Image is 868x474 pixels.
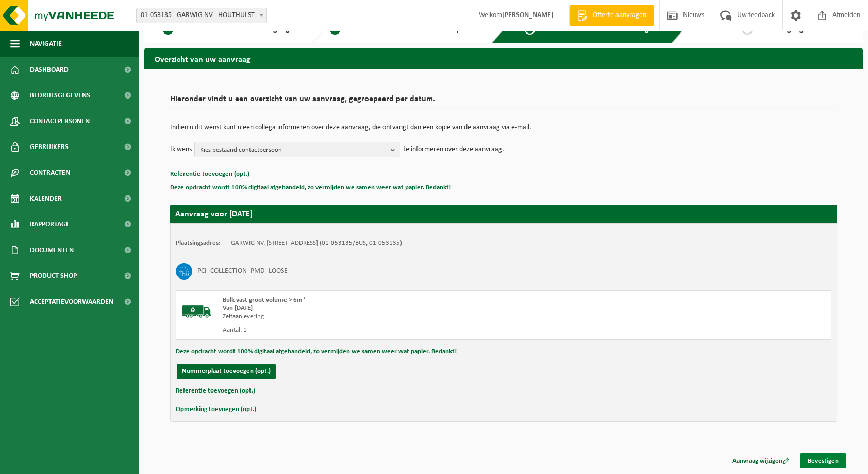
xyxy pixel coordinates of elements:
[725,453,797,468] a: Aanvraag wijzigen
[590,10,649,21] span: Offerte aanvragen
[170,95,837,109] h2: Hieronder vindt u een overzicht van uw aanvraag, gegroepeerd per datum.
[177,364,276,379] button: Nummerplaat toevoegen (opt.)
[30,289,113,315] span: Acceptatievoorwaarden
[30,263,77,289] span: Product Shop
[30,160,70,186] span: Contracten
[30,237,74,263] span: Documenten
[170,142,192,157] p: Ik wens
[30,31,62,57] span: Navigatie
[223,313,545,321] div: Zelfaanlevering
[403,142,504,157] p: te informeren over deze aanvraag.
[136,8,267,23] span: 01-053135 - GARWIG NV - HOUTHULST
[175,210,253,218] strong: Aanvraag voor [DATE]
[30,186,62,211] span: Kalender
[30,57,69,83] span: Dashboard
[176,403,256,416] button: Opmerking toevoegen (opt.)
[176,384,255,398] button: Referentie toevoegen (opt.)
[181,296,212,327] img: BL-SO-LV.png
[170,168,249,181] button: Referentie toevoegen (opt.)
[137,8,266,23] span: 01-053135 - GARWIG NV - HOUTHULST
[800,453,846,468] a: Bevestigen
[569,5,654,26] a: Offerte aanvragen
[502,11,554,19] strong: [PERSON_NAME]
[231,239,402,248] td: GARWIG NV, [STREET_ADDRESS] (01-053135/BUS, 01-053135)
[176,240,221,247] strong: Plaatsingsadres:
[30,134,69,160] span: Gebruikers
[144,48,863,69] h2: Overzicht van uw aanvraag
[223,297,305,303] span: Bulk vast groot volume > 6m³
[200,142,387,158] span: Kies bestaand contactpersoon
[194,142,400,157] button: Kies bestaand contactpersoon
[30,83,90,108] span: Bedrijfsgegevens
[176,345,457,358] button: Deze opdracht wordt 100% digitaal afgehandeld, zo vermijden we samen weer wat papier. Bedankt!
[223,326,545,334] div: Aantal: 1
[30,211,70,237] span: Rapportage
[170,181,451,194] button: Deze opdracht wordt 100% digitaal afgehandeld, zo vermijden we samen weer wat papier. Bedankt!
[30,108,90,134] span: Contactpersonen
[223,305,253,312] strong: Van [DATE]
[197,263,288,280] h3: PCI_COLLECTION_PMD_LOOSE
[170,124,837,132] p: Indien u dit wenst kunt u een collega informeren over deze aanvraag, die ontvangt dan een kopie v...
